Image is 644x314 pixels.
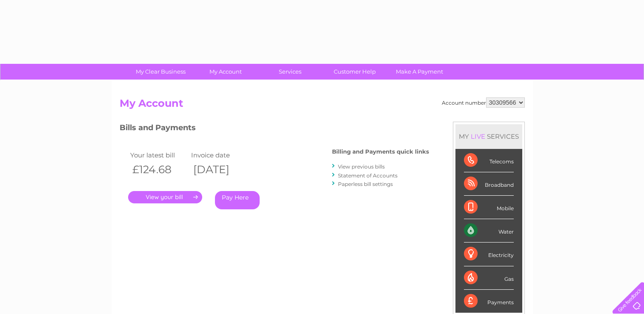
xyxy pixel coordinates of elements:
[338,163,385,170] a: View previous bills
[338,181,393,187] a: Paperless bill settings
[128,161,189,178] th: £124.68
[332,148,429,155] h4: Billing and Payments quick links
[464,219,514,243] div: Water
[320,64,390,80] a: Customer Help
[255,64,325,80] a: Services
[190,64,260,80] a: My Account
[215,191,260,209] a: Pay Here
[126,64,196,80] a: My Clear Business
[464,243,514,266] div: Electricity
[464,266,514,290] div: Gas
[455,124,522,148] div: MY SERVICES
[120,97,525,114] h2: My Account
[442,97,525,108] div: Account number
[338,172,398,179] a: Statement of Accounts
[464,196,514,219] div: Mobile
[128,191,202,203] a: .
[120,122,429,137] h3: Bills and Payments
[464,149,514,172] div: Telecoms
[189,149,250,161] td: Invoice date
[469,132,487,140] div: LIVE
[464,172,514,196] div: Broadband
[128,149,189,161] td: Your latest bill
[384,64,455,80] a: Make A Payment
[464,290,514,313] div: Payments
[189,161,250,178] th: [DATE]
